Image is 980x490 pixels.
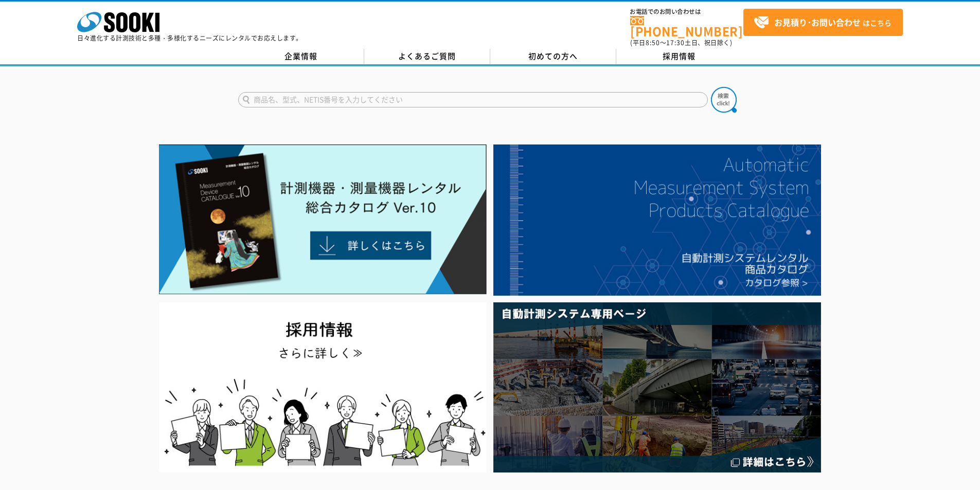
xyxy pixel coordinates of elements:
[711,87,737,113] img: btn_search.png
[630,38,732,47] span: (平日 ～ 土日、祝日除く)
[666,38,685,47] span: 17:30
[493,302,821,473] img: 自動計測システム専用ページ
[646,38,660,47] span: 8:50
[754,15,892,30] span: はこちら
[630,16,743,37] a: [PHONE_NUMBER]
[159,144,487,295] img: Catalog Ver10
[490,49,616,64] a: 初めての方へ
[238,92,708,107] input: 商品名、型式、NETIS番号を入力してください
[528,50,578,62] span: 初めての方へ
[238,49,364,64] a: 企業情報
[77,35,302,41] p: 日々進化する計測技術と多種・多様化するニーズにレンタルでお応えします。
[493,144,821,296] img: 自動計測システムカタログ
[364,49,490,64] a: よくあるご質問
[743,9,903,36] a: お見積り･お問い合わせはこちら
[616,49,742,64] a: 採用情報
[159,302,487,473] img: SOOKI recruit
[630,9,743,15] span: お電話でのお問い合わせは
[774,16,861,28] strong: お見積り･お問い合わせ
